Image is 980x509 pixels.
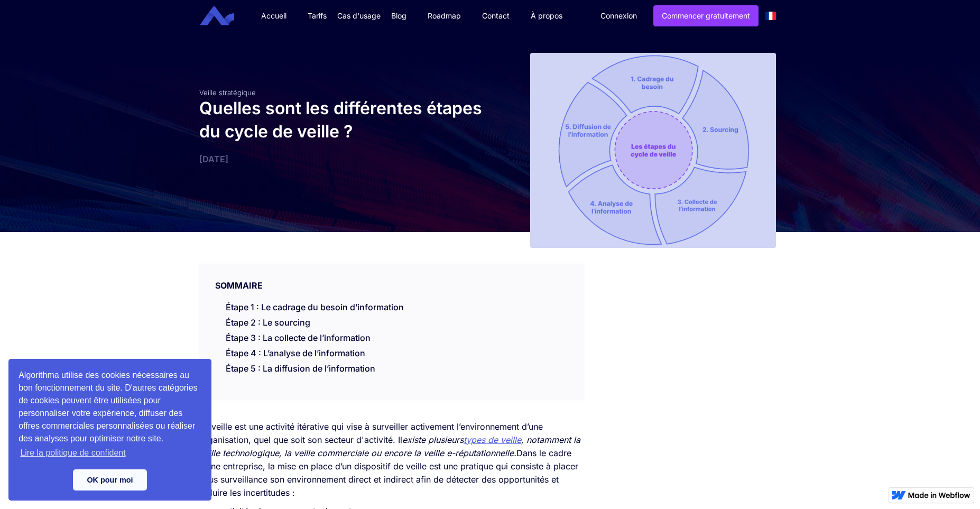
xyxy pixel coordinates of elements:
[593,6,645,26] a: Connexion
[226,363,375,374] a: Étape 5 : La diffusion de l’information
[337,11,381,21] div: Cas d'usage
[226,348,365,358] a: Étape 4 : L’analyse de l’information
[226,302,404,312] a: Étape 1 : Le cadrage du besoin d’information
[199,420,584,499] p: La veille est une activité itérative qui vise à surveiller activement l’environnement d’une organ...
[908,492,970,498] img: Made in Webflow
[73,469,147,491] a: dismiss cookie message
[653,5,759,26] a: Commencer gratuitement
[199,88,485,97] div: Veille stratégique
[19,369,201,461] span: Algorithma utilise des cookies nécessaires au bon fonctionnement du site. D'autres catégories de ...
[8,359,211,501] div: cookieconsent
[199,264,584,291] div: SOMMAIRE
[199,434,580,458] em: , notamment la veille technologique, la veille commerciale ou encore la veille e-réputationnelle.
[226,317,310,328] a: Étape 2 : Le sourcing
[402,434,464,445] em: existe plusieurs
[199,97,485,143] h1: Quelles sont les différentes étapes du cycle de veille ?
[199,154,485,164] div: [DATE]
[208,6,242,26] a: home
[19,445,127,461] a: learn more about cookies
[464,434,521,445] a: types de veille
[226,332,371,343] a: Étape 3 : La collecte de l’information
